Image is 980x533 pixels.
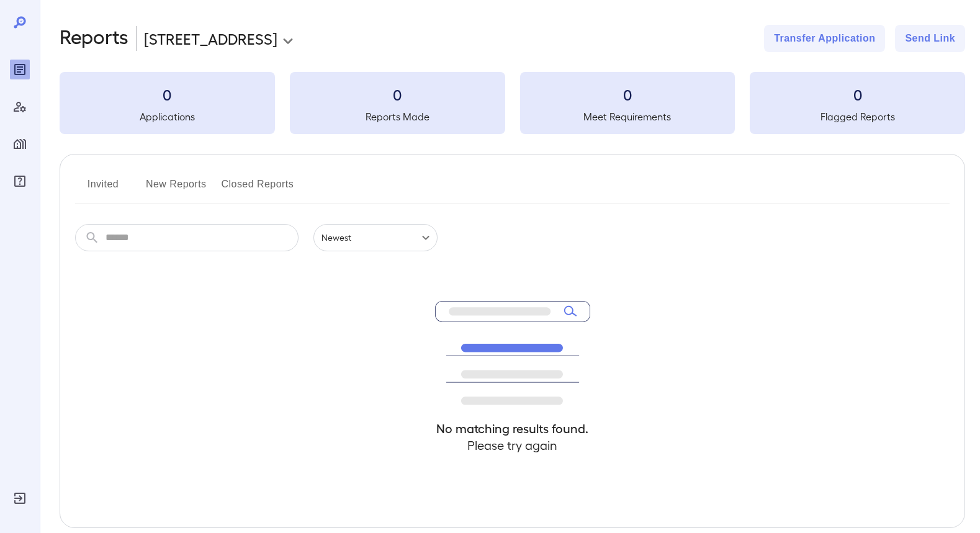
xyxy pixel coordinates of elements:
h5: Reports Made [290,109,505,124]
h4: No matching results found. [435,420,590,437]
h3: 0 [750,84,965,104]
div: Manage Users [10,97,30,117]
button: Transfer Application [764,25,885,52]
div: FAQ [10,171,30,191]
h3: 0 [520,84,735,104]
h5: Flagged Reports [750,109,965,124]
button: Closed Reports [222,174,294,204]
button: Send Link [895,25,965,52]
div: Reports [10,60,30,79]
div: Newest [313,224,438,251]
h3: 0 [290,84,505,104]
summary: 0Applications0Reports Made0Meet Requirements0Flagged Reports [60,72,965,134]
button: Invited [75,174,131,204]
button: New Reports [146,174,207,204]
div: Log Out [10,488,30,508]
h4: Please try again [435,437,590,454]
h5: Meet Requirements [520,109,735,124]
h3: 0 [60,84,275,104]
p: [STREET_ADDRESS] [144,29,277,48]
h2: Reports [60,25,128,52]
h5: Applications [60,109,275,124]
div: Manage Properties [10,134,30,154]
